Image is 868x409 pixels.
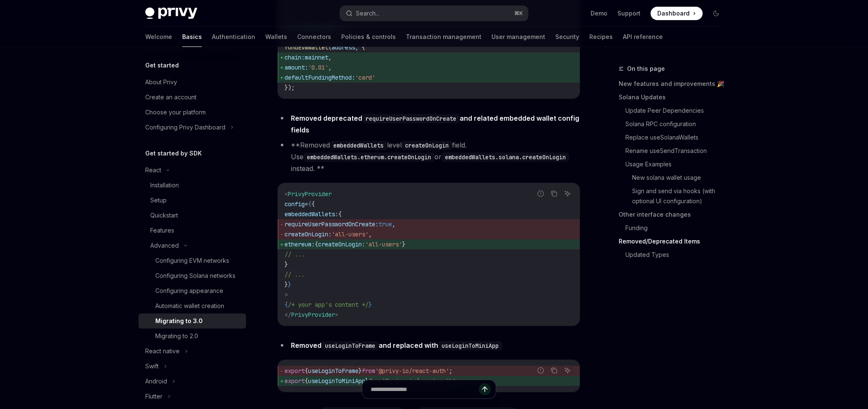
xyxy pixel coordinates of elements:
span: </ [285,311,291,318]
a: Features [139,223,246,238]
a: Security [555,27,579,47]
a: Update Peer Dependencies [625,104,729,117]
div: Flutter [145,391,162,401]
span: chain: [285,54,305,61]
span: , [392,220,395,228]
span: On this page [627,64,665,74]
div: Configuring appearance [155,286,223,296]
span: mainnet [305,54,328,61]
div: Migrating to 3.0 [155,316,203,326]
span: '@privy-io/react-auth' [382,377,456,385]
span: = [305,200,308,208]
div: Migrating to 2.0 [155,331,198,341]
a: About Privy [139,75,246,90]
span: export [285,377,305,385]
span: , [328,54,332,61]
span: PrivyProvider [288,190,332,198]
span: } [285,281,288,288]
a: Setup [139,193,246,208]
button: Copy the contents from the code block [549,188,559,199]
span: 'all-users' [365,241,402,248]
span: '@privy-io/react-auth' [375,367,449,375]
a: Funding [625,221,729,235]
button: Report incorrect code [535,188,546,199]
div: Features [150,225,174,236]
button: Copy the contents from the code block [549,365,559,376]
span: createOnLogin: [318,241,365,248]
span: ( [328,44,332,51]
div: Automatic wallet creation [155,301,224,311]
span: } [365,377,369,385]
a: Wallets [265,27,287,47]
span: address [332,44,355,51]
span: useLoginToFrame [308,367,358,375]
code: embeddedWallets.etherum.createOnLogin [303,153,434,162]
div: Configuring Privy Dashboard [145,122,225,132]
button: Ask AI [562,188,573,199]
a: Create an account [139,90,246,105]
a: Sign and send via hooks (with optional UI configuration) [632,184,729,208]
span: ⌘ K [514,10,523,17]
h5: Get started [145,60,179,70]
h5: Get started by SDK [145,148,202,158]
span: { [338,210,342,218]
strong: Removed deprecated and related embedded wallet config fields [291,114,579,134]
code: requireUserPasswordOnCreate [362,114,460,123]
button: Report incorrect code [535,365,546,376]
span: ethereum: [285,241,315,248]
span: defaultFundingMethod: [285,74,355,81]
a: Welcome [145,27,172,47]
a: Recipes [589,27,613,47]
div: About Privy [145,77,177,87]
span: true [379,220,392,228]
span: , { [355,44,365,51]
span: > [335,311,338,318]
a: Usage Examples [625,158,729,171]
span: } [358,367,362,375]
span: /* your app's content */ [288,301,369,308]
a: Configuring appearance [139,283,246,298]
span: { [305,367,308,375]
div: Swift [145,361,159,371]
div: Configuring Solana networks [155,271,235,281]
span: createOnLogin: [285,230,332,238]
strong: Removed and replaced with [291,341,502,349]
a: Migrating to 2.0 [139,329,246,344]
div: Quickstart [150,210,178,220]
code: useLoginToMiniApp [438,341,502,350]
div: Choose your platform [145,107,206,117]
a: Dashboard [651,7,703,20]
a: Authentication [212,27,255,47]
a: Automatic wallet creation [139,298,246,313]
span: { [315,241,318,248]
span: 'card' [355,74,375,81]
div: React native [145,346,180,356]
span: from [362,367,375,375]
span: from [369,377,382,385]
a: Choose your platform [139,105,246,120]
span: embeddedWallets: [285,210,338,218]
span: { [308,200,311,208]
span: Dashboard [657,9,690,18]
span: // ... [285,251,305,258]
a: Support [617,9,641,18]
a: Migrating to 3.0 [139,313,246,329]
div: Configuring EVM networks [155,256,229,266]
span: > [285,291,288,298]
div: React [145,165,161,175]
a: Installation [139,178,246,193]
span: { [311,200,315,208]
a: Updated Types [625,248,729,261]
a: Solana RPC configuration [625,117,729,131]
a: New features and improvements 🎉 [619,77,729,91]
button: Search...⌘K [340,6,528,21]
span: '0.01' [308,64,328,71]
a: Connectors [297,27,331,47]
a: Other interface changes [619,208,729,221]
span: } [369,301,372,308]
span: }); [285,84,295,91]
a: Rename useSendTransaction [625,144,729,158]
span: amount: [285,64,308,71]
span: export [285,367,305,375]
a: Demo [591,9,607,18]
